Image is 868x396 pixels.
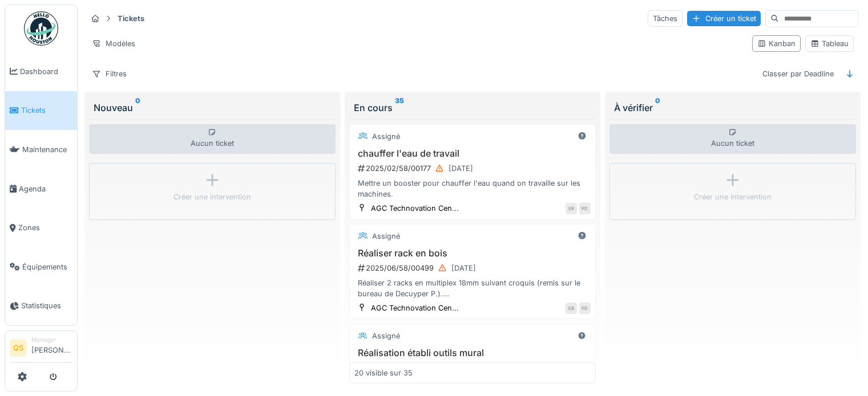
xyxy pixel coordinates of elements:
img: Badge_color-CXgf-gQk.svg [24,11,58,46]
a: Équipements [5,247,77,287]
span: Tickets [21,105,72,116]
div: Assigné [372,131,400,142]
div: EB [566,303,577,314]
div: AGC Technovation Cen... [371,203,459,214]
div: 2025/02/58/00177 [357,161,591,175]
div: Aucun ticket [89,124,336,154]
div: ER [566,203,577,214]
a: QS Manager[PERSON_NAME] [10,336,72,363]
span: Dashboard [20,66,72,77]
span: Équipements [22,262,72,272]
div: Assigné [372,330,400,341]
div: Assigné [372,231,400,242]
div: Créer un ticket [687,11,761,26]
sup: 0 [135,101,140,115]
sup: 0 [655,101,660,115]
div: Modèles [87,35,140,52]
a: Zones [5,208,77,247]
div: Réaliser 2 racks en multiplex 18mm suivant croquis (remis sur le bureau de Decuyper P.). Attentio... [354,277,591,299]
div: Créer une intervention [173,191,251,202]
div: 20 visible sur 35 [354,368,413,378]
div: Créer une intervention [694,191,772,202]
div: Kanban [757,38,796,49]
div: 2025/06/58/00499 [357,261,591,275]
a: Tickets [5,91,77,130]
h3: chauffer l'eau de travail [354,148,591,159]
h3: Réaliser rack en bois [354,248,591,259]
span: Agenda [19,183,72,194]
div: [DATE] [449,163,473,174]
a: Agenda [5,169,77,209]
span: Zones [18,222,72,233]
span: Maintenance [22,144,72,155]
div: Mettre un booster pour chauffer l'eau quand on travaille sur les machines. [354,178,591,199]
div: PD [579,303,591,314]
div: Tâches [648,10,683,27]
li: QS [10,340,27,357]
div: Filtres [87,66,132,82]
sup: 35 [395,101,404,115]
div: PD [579,203,591,214]
h3: Réalisation établi outils mural [354,348,591,358]
div: En cours [354,101,591,115]
div: Tableau [810,38,849,49]
div: À vérifier [614,101,851,115]
div: 2025/06/58/00479 [357,361,591,375]
div: Manager [31,336,72,344]
div: Nouveau [94,101,331,115]
a: Maintenance [5,130,77,169]
div: [DATE] [451,263,476,273]
strong: Tickets [113,13,149,24]
a: Dashboard [5,52,77,91]
li: [PERSON_NAME] [31,336,72,360]
span: Statistiques [21,300,72,311]
div: Classer par Deadline [757,66,839,82]
a: Statistiques [5,287,77,326]
div: AGC Technovation Cen... [371,303,459,313]
div: Aucun ticket [609,124,856,154]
